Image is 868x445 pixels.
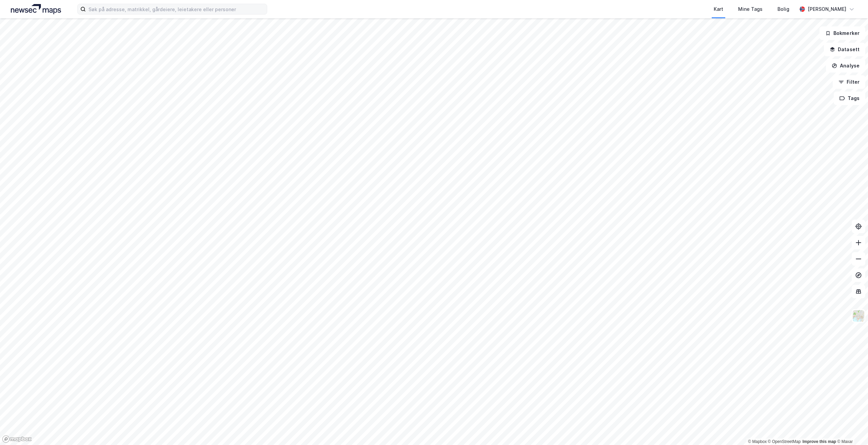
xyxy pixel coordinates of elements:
[834,412,868,445] iframe: Chat Widget
[748,439,767,444] a: Mapbox
[2,435,32,443] a: Mapbox homepage
[808,5,846,13] div: [PERSON_NAME]
[803,439,836,444] a: Improve this map
[834,92,865,105] button: Tags
[777,5,789,13] div: Bolig
[833,75,865,89] button: Filter
[738,5,763,13] div: Mine Tags
[852,309,865,322] img: Z
[768,439,801,444] a: OpenStreetMap
[826,59,865,73] button: Analyse
[86,4,267,14] input: Søk på adresse, matrikkel, gårdeiere, leietakere eller personer
[834,412,868,445] div: Kontrollprogram for chat
[11,4,61,14] img: logo.a4113a55bc3d86da70a041830d287a7e.svg
[820,26,865,40] button: Bokmerker
[714,5,723,13] div: Kart
[824,43,865,56] button: Datasett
